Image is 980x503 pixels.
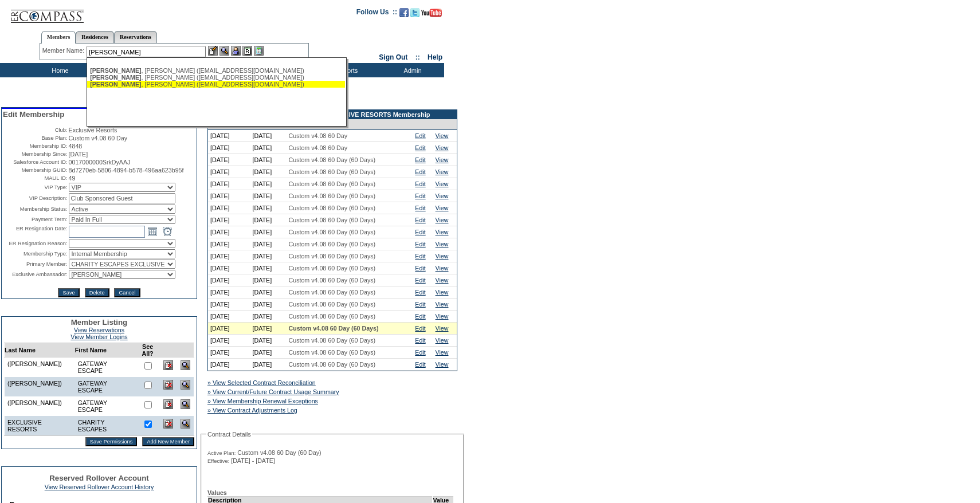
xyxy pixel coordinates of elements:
[250,190,287,202] td: [DATE]
[415,168,425,175] a: Edit
[436,229,449,235] a: View
[207,450,236,457] span: Active Plan:
[289,180,376,187] span: Custom v4.08 60 Day (60 Days)
[289,241,376,247] span: Custom v4.08 60 Day (60 Days)
[3,215,68,224] td: Payment Term:
[231,457,275,464] span: [DATE] - [DATE]
[5,357,75,378] td: ([PERSON_NAME])
[415,313,425,320] a: Edit
[136,343,159,357] td: See All?
[410,8,420,17] img: Follow us on Twitter
[208,238,250,250] td: [DATE]
[90,67,141,74] span: [PERSON_NAME]
[41,31,76,44] a: Members
[250,323,287,335] td: [DATE]
[71,318,128,327] span: Member Listing
[250,214,287,226] td: [DATE]
[254,46,264,56] img: b_calculator.gif
[3,260,68,269] td: Primary Member:
[3,151,68,158] td: Membership Since:
[69,167,184,174] span: 8d7270eb-5806-4894-b578-496aa623b95f
[436,349,449,356] a: View
[428,53,442,61] a: Help
[410,11,420,18] a: Follow us on Twitter
[146,225,159,238] a: Open the calendar popup.
[250,226,287,238] td: [DATE]
[289,253,376,260] span: Custom v4.08 60 Day (60 Days)
[415,337,425,344] a: Edit
[250,178,287,190] td: [DATE]
[3,143,68,150] td: Membership ID:
[289,192,376,199] span: Custom v4.08 60 Day (60 Days)
[114,31,157,43] a: Reservations
[436,361,449,368] a: View
[69,175,76,182] span: 49
[208,323,250,335] td: [DATE]
[415,289,425,296] a: Edit
[415,144,425,151] a: Edit
[436,156,449,163] a: View
[399,11,409,18] a: Become our fan on Facebook
[415,349,425,356] a: Edit
[161,225,174,238] a: Open the time view popup.
[181,399,190,409] img: View Dashboard
[289,313,376,320] span: Custom v4.08 60 Day (60 Days)
[163,360,173,370] img: Delete
[142,437,194,446] input: Add New Member
[181,380,190,390] img: View Dashboard
[206,431,252,438] legend: Contract Details
[378,63,444,77] td: Admin
[415,53,420,61] span: ::
[75,416,136,436] td: CHARITY ESCAPES
[415,229,425,235] a: Edit
[90,81,141,88] span: [PERSON_NAME]
[5,343,75,357] td: Last Name
[415,205,425,211] a: Edit
[415,277,425,284] a: Edit
[289,301,376,308] span: Custom v4.08 60 Day (60 Days)
[207,398,318,404] a: » View Membership Renewal Exceptions
[3,183,68,192] td: VIP Type:
[250,262,287,274] td: [DATE]
[208,298,250,311] td: [DATE]
[250,142,287,154] td: [DATE]
[3,270,68,279] td: Exclusive Ambassador:
[69,151,88,158] span: [DATE]
[208,154,250,166] td: [DATE]
[415,180,425,187] a: Edit
[436,289,449,296] a: View
[231,46,241,56] img: Impersonate
[436,132,449,139] a: View
[3,205,68,214] td: Membership Status:
[3,193,68,203] td: VIP Description:
[415,192,425,199] a: Edit
[3,175,68,182] td: MAUL ID:
[3,135,68,142] td: Base Plan:
[74,327,124,333] a: View Reservations
[436,180,449,187] a: View
[436,265,449,272] a: View
[208,347,250,359] td: [DATE]
[3,239,68,248] td: ER Resignation Reason:
[415,241,425,247] a: Edit
[3,225,68,238] td: ER Resignation Date:
[207,379,316,386] a: » View Selected Contract Reconciliation
[415,301,425,308] a: Edit
[181,419,190,429] img: View Dashboard
[287,119,413,130] td: Active Plan
[58,288,79,297] input: Save
[207,489,227,496] b: Values
[208,274,250,286] td: [DATE]
[207,407,297,414] a: » View Contract Adjustments Log
[208,130,250,142] td: [DATE]
[208,311,250,323] td: [DATE]
[3,110,64,119] span: Edit Membership
[421,9,442,17] img: Subscribe to our YouTube Channel
[45,484,154,490] a: View Reserved Rollover Account History
[399,8,409,17] img: Become our fan on Facebook
[436,301,449,308] a: View
[436,192,449,199] a: View
[289,349,376,356] span: Custom v4.08 60 Day (60 Days)
[208,46,218,56] img: b_edit.gif
[114,288,140,297] input: Cancel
